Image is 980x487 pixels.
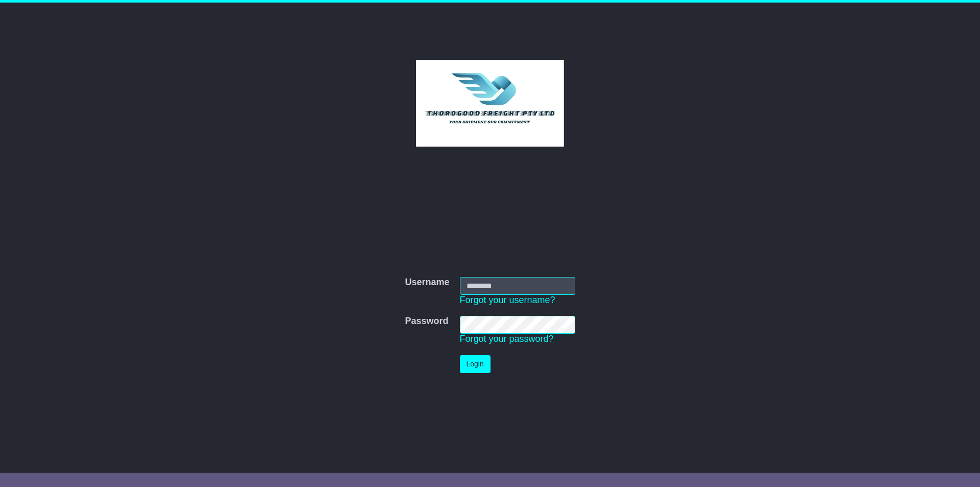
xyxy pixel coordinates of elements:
[405,277,449,288] label: Username
[405,316,448,327] label: Password
[460,355,491,373] button: Login
[460,334,554,344] a: Forgot your password?
[416,60,565,147] img: Thorogood Freight Pty Ltd
[460,295,555,305] a: Forgot your username?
